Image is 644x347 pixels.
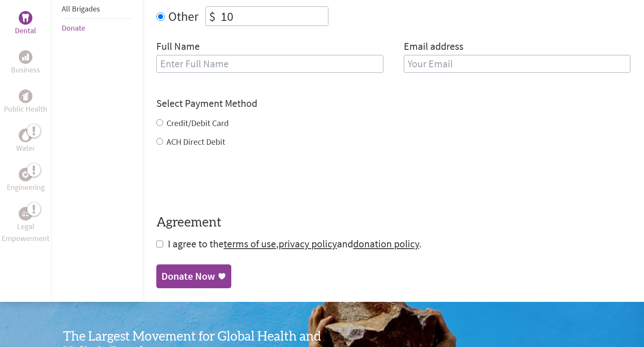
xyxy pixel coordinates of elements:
img: Water [22,130,29,140]
label: Other [168,6,198,26]
span: I agree to the , and . [168,237,422,250]
a: BusinessBusiness [11,50,40,76]
div: Business [19,50,32,64]
a: All Brigades [62,4,100,14]
a: donation policy [353,237,419,250]
a: DentalDental [15,11,36,37]
a: Legal EmpowermentLegal Empowerment [2,207,49,244]
iframe: reCAPTCHA [156,165,286,198]
li: Donate [62,19,132,37]
img: Public Health [22,92,29,100]
input: Your Email [404,55,631,73]
label: Email address [404,40,463,55]
div: $ [206,7,219,26]
div: Legal Empowerment [19,207,32,221]
img: Dental [22,14,29,22]
a: WaterWater [16,129,35,154]
div: Donate Now [161,270,215,283]
div: Dental [19,11,32,25]
a: Public HealthPublic Health [4,89,47,115]
div: Water [19,129,32,142]
a: privacy policy [279,237,337,250]
div: Engineering [19,168,32,181]
a: terms of use [224,237,276,250]
p: Business [11,64,40,76]
label: Credit/Debit Card [167,118,229,128]
p: Public Health [4,103,47,115]
img: Business [22,54,29,60]
a: Donate Now [156,264,231,288]
img: Legal Empowerment [22,211,29,216]
input: Enter Full Name [156,55,383,73]
a: EngineeringEngineering [7,168,45,193]
h4: Agreement [156,215,630,230]
p: Legal Empowerment [2,221,49,244]
p: Dental [15,25,36,37]
label: Full Name [156,40,200,55]
label: ACH Direct Debit [167,136,225,147]
h4: Select Payment Method [156,97,630,110]
a: Donate [62,23,85,33]
p: Engineering [7,181,45,193]
input: Enter Amount [219,7,328,26]
div: Public Health [19,89,32,103]
p: Water [16,142,35,154]
img: Engineering [22,171,29,178]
